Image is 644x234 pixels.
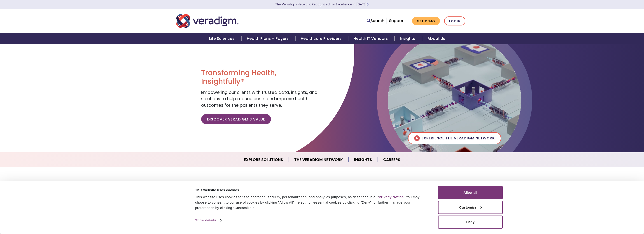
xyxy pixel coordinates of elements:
span: Learn More [367,2,369,7]
a: Discover Veradigm's Value [201,114,271,124]
h1: Transforming Health, Insightfully® [201,68,319,86]
div: This website uses cookies for site operation, security, personalization, and analytics purposes, ... [195,194,428,211]
a: Show details [195,217,221,224]
a: Insights [349,154,378,166]
button: Customize [438,201,503,214]
div: This website uses cookies [195,187,428,193]
a: The Veradigm Network [289,154,349,166]
a: Healthcare Providers [295,33,348,44]
a: Explore Solutions [238,154,289,166]
a: Get Demo [412,17,440,25]
a: About Us [422,33,450,44]
a: The Veradigm Network: Recognized for Excellence in [DATE]Learn More [275,2,369,7]
a: Privacy Notice [379,195,404,199]
button: Allow all [438,186,503,199]
a: Search [367,18,384,24]
span: Empowering our clients with trusted data, insights, and solutions to help reduce costs and improv... [201,89,317,108]
a: Support [389,18,405,23]
a: Careers [378,154,406,166]
a: Health IT Vendors [348,33,394,44]
a: Login [444,16,465,26]
button: Deny [438,216,503,229]
a: Health Plans + Payers [241,33,295,44]
img: Veradigm logo [176,14,238,28]
a: Life Sciences [204,33,241,44]
a: Insights [394,33,422,44]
